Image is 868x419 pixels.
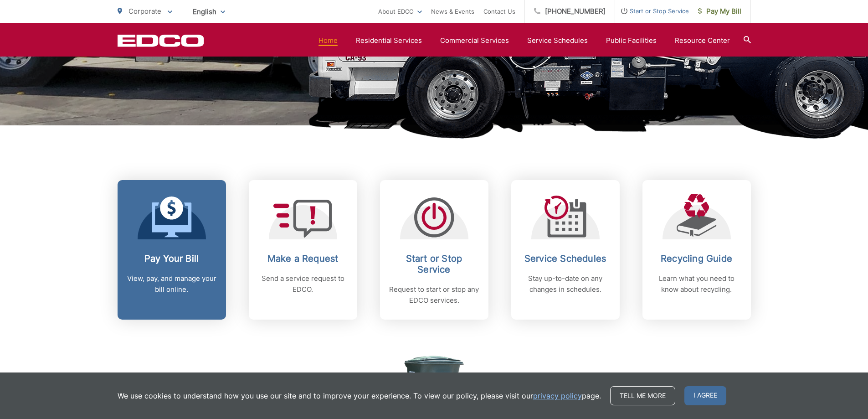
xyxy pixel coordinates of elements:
[318,35,338,46] a: Home
[610,386,675,405] a: Tell me more
[606,35,657,46] a: Public Facilities
[389,253,479,275] h2: Start or Stop Service
[483,6,515,17] a: Contact Us
[118,34,204,47] a: EDCD logo. Return to the homepage.
[652,253,742,264] h2: Recycling Guide
[511,180,620,320] a: Service Schedules Stay up-to-date on any changes in schedules.
[684,386,726,405] span: I agree
[533,390,582,401] a: privacy policy
[389,284,479,306] p: Request to start or stop any EDCO services.
[186,4,232,20] span: English
[431,6,474,17] a: News & Events
[128,7,161,16] span: Corporate
[675,35,730,46] a: Resource Center
[652,273,742,295] p: Learn what you need to know about recycling.
[118,180,226,320] a: Pay Your Bill View, pay, and manage your bill online.
[642,180,751,320] a: Recycling Guide Learn what you need to know about recycling.
[378,6,422,17] a: About EDCO
[249,180,357,320] a: Make a Request Send a service request to EDCO.
[440,35,509,46] a: Commercial Services
[127,273,217,295] p: View, pay, and manage your bill online.
[520,273,611,295] p: Stay up-to-date on any changes in schedules.
[118,390,601,401] p: We use cookies to understand how you use our site and to improve your experience. To view our pol...
[520,253,611,264] h2: Service Schedules
[258,273,348,295] p: Send a service request to EDCO.
[258,253,348,264] h2: Make a Request
[356,35,422,46] a: Residential Services
[127,253,217,264] h2: Pay Your Bill
[698,6,741,17] span: Pay My Bill
[527,35,588,46] a: Service Schedules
